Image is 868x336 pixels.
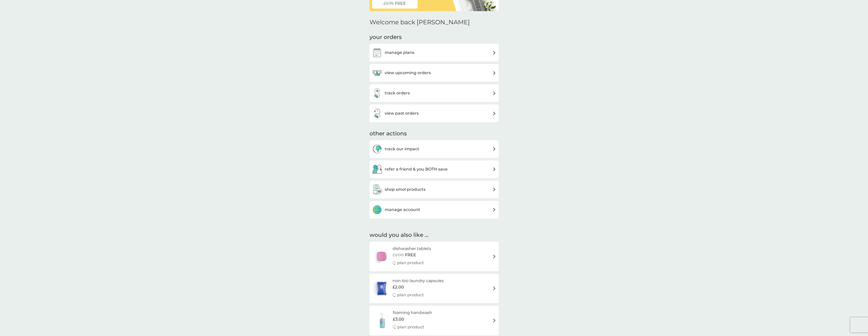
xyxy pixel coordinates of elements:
span: £5.75 [383,0,394,7]
p: plan product [397,260,424,266]
img: arrow right [492,147,496,151]
img: arrow right [492,208,496,212]
img: arrow right [492,255,496,258]
img: arrow right [492,71,496,75]
span: £3.00 [393,316,404,323]
h3: your orders [370,33,402,41]
h3: view past orders [385,110,419,117]
h3: shop smol products [385,186,426,193]
img: dishwasher tablets [372,247,391,265]
img: arrow right [492,286,496,290]
h6: non-bio laundry capsules [393,278,444,284]
p: plan product [397,292,424,298]
span: FREE [405,252,416,258]
img: non-bio laundry capsules [372,280,391,297]
span: FREE [395,0,406,7]
img: arrow right [492,91,496,95]
h3: view upcoming orders [385,70,431,76]
span: £2.00 [393,252,404,258]
img: arrow right [492,187,496,191]
h6: dishwasher tablets [393,245,431,252]
img: arrow right [492,112,496,115]
img: arrow right [492,319,496,322]
span: £2.00 [393,284,404,290]
h3: manage account [385,206,420,213]
img: arrow right [492,51,496,55]
img: arrow right [492,167,496,171]
h6: foaming handwash [393,309,432,316]
h3: other actions [370,130,407,138]
h2: would you also like ... [370,231,499,239]
h3: refer a friend & you BOTH save [385,166,448,173]
h3: manage plans [385,49,414,56]
h3: track our impact [385,146,419,152]
h2: Welcome back [PERSON_NAME] [370,19,470,26]
h3: track orders [385,90,410,96]
img: foaming handwash [372,312,393,329]
p: plan product [397,324,424,330]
